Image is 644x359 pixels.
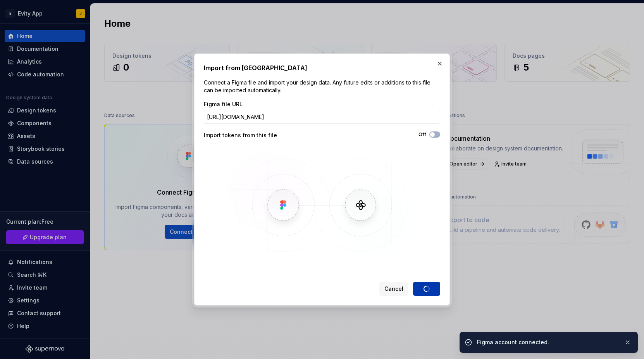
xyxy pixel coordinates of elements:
h2: Import from [GEOGRAPHIC_DATA] [204,63,440,72]
p: Connect a Figma file and import your design data. Any future edits or additions to this file can ... [204,79,440,94]
label: Off [418,131,426,138]
span: Cancel [384,285,403,293]
button: Cancel [379,282,408,296]
input: https://figma.com/file/... [204,110,440,124]
div: Figma account connected. [477,338,618,346]
div: Import tokens from this file [204,131,322,139]
label: Figma file URL [204,100,243,108]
